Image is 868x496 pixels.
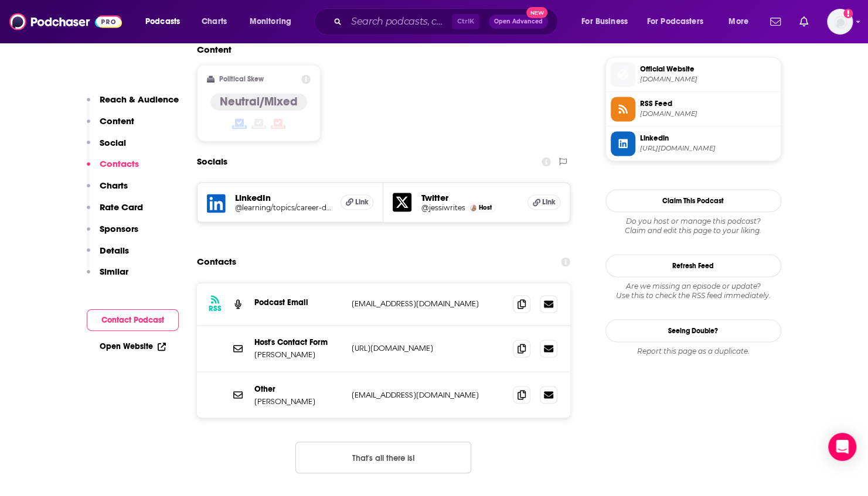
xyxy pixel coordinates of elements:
[295,442,471,473] button: Nothing here.
[100,201,143,213] p: Rate Card
[640,144,776,153] span: https://www.linkedin.com/in/learning/topics/career-development-5
[352,299,504,309] p: [EMAIL_ADDRESS][DOMAIN_NAME]
[605,217,781,226] span: Do you host or manage this podcast?
[87,201,143,223] button: Rate Card
[250,13,291,30] span: Monitoring
[640,64,776,74] span: Official Website
[145,13,180,30] span: Podcasts
[421,203,465,212] a: @jessiwrites
[729,13,748,30] span: More
[640,98,776,109] span: RSS Feed
[197,44,561,55] h2: Content
[611,97,776,121] a: RSS Feed[DOMAIN_NAME]
[827,9,853,35] span: Logged in as WE_Broadcast
[254,297,342,307] p: Podcast Email
[194,12,234,31] a: Charts
[87,158,139,180] button: Contacts
[87,245,129,266] button: Details
[605,217,781,235] div: Claim and edit this page to your liking.
[202,13,227,30] span: Charts
[219,75,264,83] h2: Political Skew
[355,197,369,207] span: Link
[542,197,556,207] span: Link
[254,337,342,347] p: Host's Contact Form
[197,251,236,273] h2: Contacts
[605,254,781,277] button: Refresh Feed
[220,94,298,109] h4: Neutral/Mixed
[527,194,560,210] a: Link
[100,158,139,169] p: Contacts
[828,433,856,461] div: Open Intercom Messenger
[605,319,781,342] a: Seeing Double?
[827,9,853,35] img: User Profile
[100,266,128,277] p: Similar
[87,180,128,201] button: Charts
[494,19,543,25] span: Open Advanced
[87,309,179,331] button: Contact Podcast
[87,266,128,288] button: Similar
[341,194,373,210] a: Link
[639,12,720,31] button: open menu
[489,15,548,29] button: Open AdvancedNew
[765,12,785,32] a: Show notifications dropdown
[100,94,179,105] p: Reach & Audience
[843,9,853,18] svg: Add a profile image
[241,12,307,31] button: open menu
[254,396,342,406] p: [PERSON_NAME]
[87,115,134,137] button: Content
[100,115,134,126] p: Content
[479,204,492,211] span: Host
[526,7,547,18] span: New
[827,9,853,35] button: Show profile menu
[100,245,129,256] p: Details
[640,110,776,118] span: feeds.megaphone.fm
[605,189,781,212] button: Claim This Podcast
[452,14,479,29] span: Ctrl K
[87,223,138,245] button: Sponsors
[100,223,138,234] p: Sponsors
[647,13,703,30] span: For Podcasters
[605,282,781,300] div: Are we missing an episode or update? Use this to check the RSS feed immediately.
[611,131,776,156] a: Linkedin[URL][DOMAIN_NAME]
[346,12,452,31] input: Search podcasts, credits, & more...
[137,12,195,31] button: open menu
[9,11,122,33] img: Podchaser - Follow, Share and Rate Podcasts
[235,192,332,203] h5: LinkedIn
[100,180,128,191] p: Charts
[581,13,628,30] span: For Business
[100,137,126,148] p: Social
[87,94,179,115] button: Reach & Audience
[209,304,222,313] h3: RSS
[100,341,166,351] a: Open Website
[605,347,781,356] div: Report this page as a duplicate.
[573,12,642,31] button: open menu
[640,75,776,84] span: linkedin.com
[254,350,342,360] p: [PERSON_NAME]
[87,137,126,159] button: Social
[640,133,776,143] span: Linkedin
[720,12,763,31] button: open menu
[325,8,569,35] div: Search podcasts, credits, & more...
[795,12,813,32] a: Show notifications dropdown
[197,150,227,173] h2: Socials
[421,192,518,203] h5: Twitter
[235,203,332,212] a: @learning/topics/career-development-5
[470,204,476,211] img: Jessi Hempel
[611,62,776,87] a: Official Website[DOMAIN_NAME]
[352,389,504,399] p: [EMAIL_ADDRESS][DOMAIN_NAME]
[254,384,342,394] p: Other
[352,343,504,353] p: [URL][DOMAIN_NAME]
